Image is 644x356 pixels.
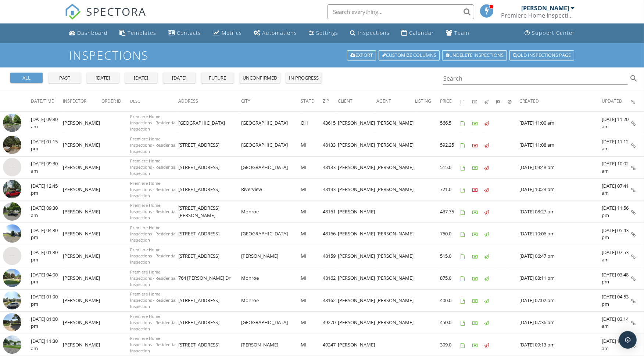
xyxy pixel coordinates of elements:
div: [DATE] [90,74,116,82]
td: [STREET_ADDRESS] [178,223,241,245]
td: [PERSON_NAME] [376,267,415,290]
span: Agent [376,98,391,104]
div: Templates [128,29,156,36]
a: Inspections [347,26,393,40]
th: Paid: Not sorted. [472,91,484,111]
td: 875.0 [440,267,461,290]
td: 764 [PERSON_NAME] Dr [178,267,241,290]
td: 49247 [323,334,338,356]
th: Submitted: Not sorted. [496,91,508,111]
td: 48161 [323,201,338,223]
span: Updated [602,98,622,104]
td: Monroe [241,201,301,223]
th: Updated: Not sorted. [602,91,631,111]
td: [DATE] 03:14 am [602,312,631,334]
div: Contacts [177,29,201,36]
td: [PERSON_NAME] [338,312,376,334]
td: [PERSON_NAME] [376,245,415,267]
td: 48166 [323,223,338,245]
a: Settings [306,26,341,40]
td: 309.0 [440,334,461,356]
td: [DATE] 08:27 pm [519,201,602,223]
td: [PERSON_NAME] [63,267,101,290]
td: [PERSON_NAME] [338,134,376,157]
div: in progress [289,74,319,82]
td: 515.0 [440,245,461,267]
td: 48133 [323,134,338,157]
span: Client [338,98,353,104]
td: [DATE] 11:12 am [602,134,631,157]
td: 437.75 [440,201,461,223]
span: Premiere Home Inspections - Residential Inspection [130,180,176,198]
td: 43615 [323,112,338,134]
a: Metrics [210,26,245,40]
td: [PERSON_NAME] [338,223,376,245]
td: [DATE] 11:56 pm [602,201,631,223]
th: Agreements signed: Not sorted. [461,91,472,111]
td: 48183 [323,156,338,179]
a: Templates [117,26,159,40]
td: [PERSON_NAME] [63,201,101,223]
a: Team [443,26,472,40]
td: [PERSON_NAME] [338,245,376,267]
td: [STREET_ADDRESS] [178,179,241,201]
td: 566.5 [440,112,461,134]
td: [DATE] 12:45 pm [31,179,63,201]
td: OH [301,112,323,134]
td: [PERSON_NAME] [63,112,101,134]
td: [GEOGRAPHIC_DATA] [241,156,301,179]
img: streetview [3,247,21,265]
td: 48162 [323,267,338,290]
img: The Best Home Inspection Software - Spectora [65,4,81,20]
a: Customize Columns [379,50,440,60]
td: [PERSON_NAME] [376,289,415,312]
td: [PERSON_NAME] [63,223,101,245]
img: streetview [3,269,21,287]
a: Calendar [398,26,437,40]
div: Settings [316,29,338,36]
h1: Inspections [69,49,575,62]
td: 515.0 [440,156,461,179]
td: [PERSON_NAME] [338,179,376,201]
button: [DATE] [125,73,157,83]
td: 49270 [323,312,338,334]
td: [PERSON_NAME] [338,112,376,134]
td: [STREET_ADDRESS][PERSON_NAME] [178,201,241,223]
td: MI [301,245,323,267]
td: Monroe [241,289,301,312]
td: [DATE] 11:20 am [602,112,631,134]
td: 48159 [323,245,338,267]
th: Address: Not sorted. [178,91,241,111]
th: Date/Time: Not sorted. [31,91,63,111]
td: [DATE] 09:13 pm [519,334,602,356]
td: 48162 [323,289,338,312]
a: Undelete inspections [442,50,507,60]
td: 750.0 [440,223,461,245]
td: [GEOGRAPHIC_DATA] [178,112,241,134]
a: Contacts [165,26,204,40]
td: [PERSON_NAME] [338,156,376,179]
td: [DATE] 10:06 pm [519,223,602,245]
td: [DATE] 07:41 am [602,179,631,201]
td: [DATE] 10:23 pm [519,179,602,201]
span: Zip [323,98,329,104]
td: [PERSON_NAME] [338,334,376,356]
td: [STREET_ADDRESS] [178,245,241,267]
td: [DATE] 04:30 pm [31,223,63,245]
div: Team [454,29,469,36]
th: Zip: Not sorted. [323,91,338,111]
th: Client: Not sorted. [338,91,376,111]
span: Premiere Home Inspections - Residential Inspection [130,313,176,331]
span: Premiere Home Inspections - Residential Inspection [130,114,176,132]
td: MI [301,289,323,312]
td: [DATE] 04:53 pm [602,289,631,312]
div: Calendar [409,29,434,36]
td: [PERSON_NAME] [338,267,376,290]
td: [PERSON_NAME] [376,134,415,157]
td: [DATE] 09:48 pm [519,156,602,179]
td: [DATE] 07:53 am [602,245,631,267]
td: [PERSON_NAME] [63,134,101,157]
div: Support Center [532,29,575,36]
td: [GEOGRAPHIC_DATA] [241,112,301,134]
img: streetview [3,224,21,243]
